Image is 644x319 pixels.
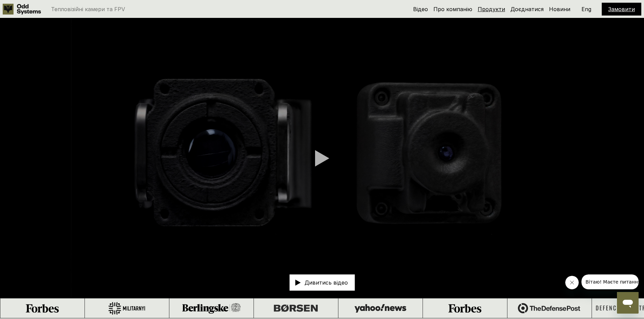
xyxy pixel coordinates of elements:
a: Про компанію [433,6,472,12]
iframe: Закрити повідомлення [565,276,579,289]
iframe: Повідомлення від компанії [581,274,639,289]
a: Відео [413,6,428,12]
iframe: Кнопка для запуску вікна повідомлень [617,292,639,314]
a: Продукти [478,6,505,12]
a: Замовити [608,6,635,12]
p: Тепловізійні камери та FPV [51,6,125,12]
p: Дивитись відео [305,280,348,285]
span: Вітаю! Маєте питання? [4,5,62,10]
a: Новини [549,6,570,12]
a: Доєднатися [510,6,544,12]
p: Eng [581,6,591,12]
